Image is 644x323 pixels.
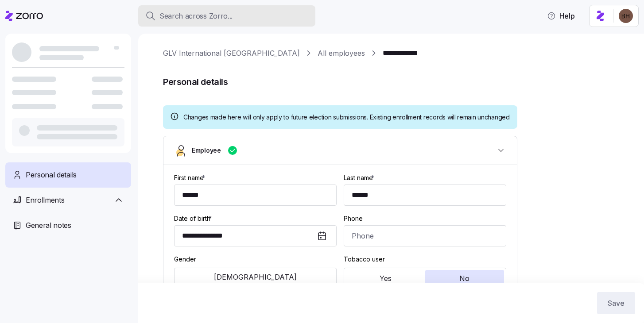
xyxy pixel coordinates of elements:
[344,225,506,246] input: Phone
[192,146,221,155] span: Employee
[597,292,635,314] button: Save
[608,298,625,308] span: Save
[159,11,233,22] span: Search across Zorro...
[163,48,300,59] a: GLV International [GEOGRAPHIC_DATA]
[344,173,376,183] label: Last name
[183,113,510,122] span: Changes made here will only apply to future election submissions. Existing enrollment records wil...
[380,275,392,282] span: Yes
[619,9,633,23] img: c3c218ad70e66eeb89914ccc98a2927c
[547,11,575,21] span: Help
[344,254,385,264] label: Tobacco user
[26,195,64,206] span: Enrollments
[26,169,77,181] span: Personal details
[163,75,632,89] span: Personal details
[174,214,213,223] label: Date of birth
[540,7,582,25] button: Help
[138,5,315,27] button: Search across Zorro...
[26,220,71,231] span: General notes
[163,136,517,165] button: Employee
[214,273,297,281] span: [DEMOGRAPHIC_DATA]
[318,48,365,59] a: All employees
[174,254,196,264] label: Gender
[459,275,469,282] span: No
[344,214,363,223] label: Phone
[174,173,207,183] label: First name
